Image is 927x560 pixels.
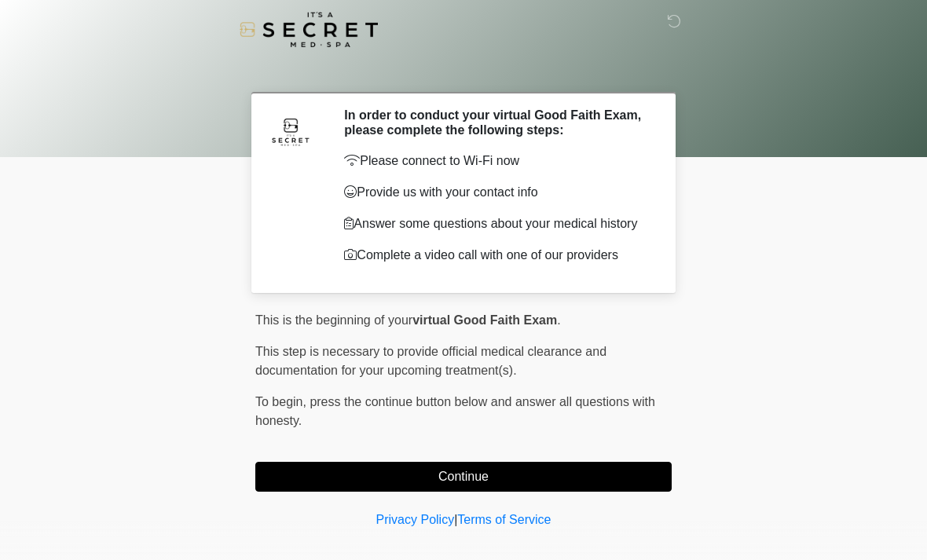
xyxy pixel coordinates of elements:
button: Continue [255,462,672,492]
img: Agent Avatar [267,108,314,155]
p: Answer some questions about your medical history [344,214,648,233]
span: This is the beginning of your [255,313,412,327]
h2: In order to conduct your virtual Good Faith Exam, please complete the following steps: [344,108,648,137]
p: Provide us with your contact info [344,183,648,202]
strong: virtual Good Faith Exam [412,313,557,327]
p: Complete a video call with one of our providers [344,246,648,265]
a: Terms of Service [457,513,551,526]
a: | [454,513,457,526]
p: Please connect to Wi-Fi now [344,152,648,170]
span: . [557,313,560,327]
span: To begin, [255,395,310,408]
span: press the continue button below and answer all questions with honesty. [255,395,655,427]
span: This step is necessary to provide official medical clearance and documentation for your upcoming ... [255,345,606,377]
h1: ‎ ‎ [244,57,683,86]
img: It's A Secret Med Spa Logo [240,12,378,47]
a: Privacy Policy [376,513,455,526]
